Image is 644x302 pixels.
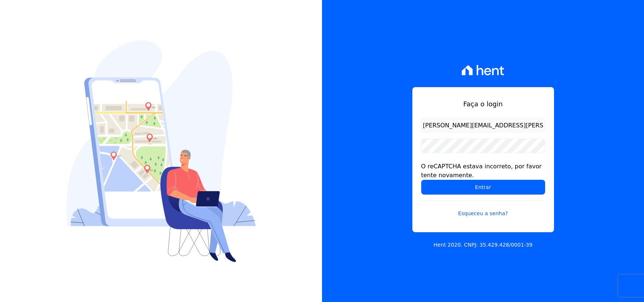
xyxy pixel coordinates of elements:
div: O reCAPTCHA estava incorreto, por favor tente novamente. [421,162,545,180]
input: Entrar [421,180,545,195]
img: Login [66,40,256,262]
input: Email [421,118,545,133]
p: Hent 2020. CNPJ: 35.429.428/0001-39 [434,241,533,249]
a: Esqueceu a senha? [421,200,545,217]
h1: Faça o login [421,99,545,109]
